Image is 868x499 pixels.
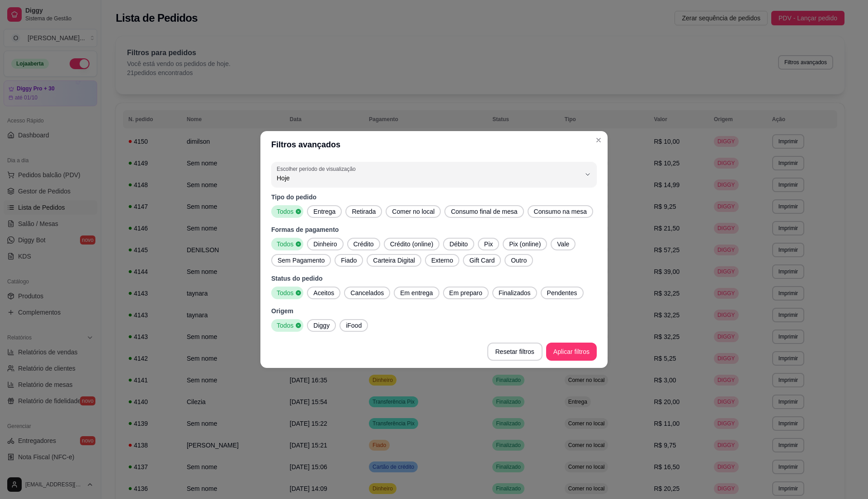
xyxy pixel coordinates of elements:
[307,205,342,218] button: Entrega
[310,240,340,249] span: Dinheiro
[271,225,597,234] p: Formas de pagamento
[369,256,419,265] span: Carteira Digital
[340,319,368,332] button: iFood
[271,306,597,315] p: Origem
[273,321,295,330] span: Todos
[310,321,333,330] span: Diggy
[530,207,591,216] span: Consumo na mesa
[492,287,537,299] button: Finalizados
[273,240,295,249] span: Todos
[274,256,328,265] span: Sem Pagamento
[505,240,544,249] span: Pix (online)
[271,205,303,218] button: Todos
[350,240,377,249] span: Crédito
[271,319,303,332] button: Todos
[345,205,382,218] button: Retirada
[394,287,439,299] button: Em entrega
[446,240,471,249] span: Débito
[528,205,594,218] button: Consumo na mesa
[551,238,576,250] button: Vale
[277,174,580,183] span: Hoje
[348,207,379,216] span: Retirada
[260,131,608,158] header: Filtros avançados
[466,256,498,265] span: Gift Card
[271,274,597,283] p: Status do pedido
[446,288,486,297] span: Em preparo
[347,288,387,297] span: Cancelados
[541,287,584,299] button: Pendentes
[443,238,474,250] button: Débito
[271,162,597,187] button: Escolher período de visualizaçãoHoje
[277,165,359,173] label: Escolher período de visualização
[271,238,303,250] button: Todos
[481,240,496,249] span: Pix
[503,238,547,250] button: Pix (online)
[335,254,363,267] button: Fiado
[546,343,597,361] button: Aplicar filtros
[347,238,380,250] button: Crédito
[342,321,365,330] span: iFood
[507,256,530,265] span: Outro
[425,254,459,267] button: Externo
[273,207,295,216] span: Todos
[396,288,436,297] span: Em entrega
[344,287,390,299] button: Cancelados
[367,254,421,267] button: Carteira Digital
[388,207,438,216] span: Comer no local
[386,205,441,218] button: Comer no local
[310,207,339,216] span: Entrega
[443,287,489,299] button: Em preparo
[505,254,533,267] button: Outro
[478,238,499,250] button: Pix
[307,238,343,250] button: Dinheiro
[428,256,457,265] span: Externo
[307,287,340,299] button: Aceitos
[591,133,606,147] button: Close
[543,288,581,297] span: Pendentes
[310,288,338,297] span: Aceitos
[444,205,524,218] button: Consumo final de mesa
[387,240,437,249] span: Crédito (online)
[273,288,295,297] span: Todos
[271,254,331,267] button: Sem Pagamento
[271,193,597,202] p: Tipo do pedido
[553,240,573,249] span: Vale
[384,238,440,250] button: Crédito (online)
[487,343,542,361] button: Resetar filtros
[271,287,303,299] button: Todos
[463,254,501,267] button: Gift Card
[307,319,336,332] button: Diggy
[447,207,521,216] span: Consumo final de mesa
[337,256,360,265] span: Fiado
[495,288,534,297] span: Finalizados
